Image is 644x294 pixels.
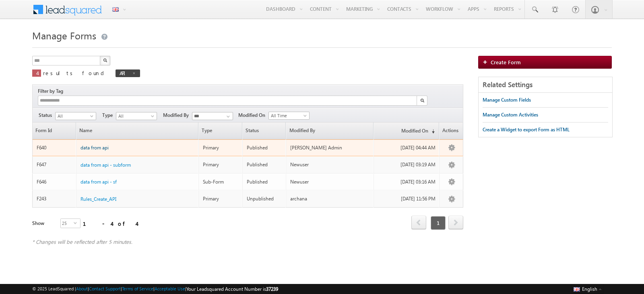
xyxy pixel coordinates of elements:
a: data from api [80,144,109,151]
a: Create a Widget to export Form as HTML [483,122,570,137]
span: Status [243,122,286,139]
a: Terms of Service [122,286,153,291]
a: All [116,112,157,120]
span: data from api - subform [80,162,131,168]
span: © 2025 LeadSquared | | | | | [32,285,278,293]
div: [DATE] 03:16 AM [378,178,436,186]
span: All [116,112,155,120]
span: Type [102,112,116,119]
div: Primary [203,161,239,168]
span: Status [39,112,55,119]
div: Related Settings [479,77,612,93]
div: F640 [37,144,72,151]
a: Form Id [33,122,76,139]
span: All Time [269,112,307,119]
div: Create a Widget to export Form as HTML [483,126,570,133]
span: data from api [80,145,109,151]
a: About [76,286,88,291]
a: Modified On(sorted descending) [374,122,439,139]
div: F243 [37,195,72,202]
a: Modified By [286,122,373,139]
span: Actions [440,122,463,139]
a: Name [76,122,198,139]
span: English [582,286,597,292]
div: * Changes will be reflected after 5 minutes. [32,238,463,245]
a: Manage Custom Activities [483,108,538,122]
span: Create Form [491,59,521,65]
div: Primary [203,144,239,151]
div: [DATE] 03:19 AM [378,161,436,168]
div: 1 - 4 of 4 [83,219,136,228]
span: All [56,112,94,120]
span: Type [199,122,242,139]
div: Primary [203,195,239,202]
a: Contact Support [89,286,121,291]
div: Newuser [290,178,370,186]
span: Modified On [238,112,268,119]
div: Published [247,161,283,168]
div: Show [32,220,54,227]
span: next [448,216,463,229]
span: 1 [431,216,446,230]
span: data from api - sf [80,179,117,185]
div: Manage Custom Activities [483,111,538,118]
img: add_icon.png [483,59,491,64]
span: select [74,221,80,225]
a: Manage Custom Fields [483,93,531,107]
span: 37239 [266,286,278,292]
span: Modified By [163,112,192,119]
span: Rules_Create_API [80,196,116,202]
div: F646 [37,178,72,186]
button: English [572,284,604,294]
a: Show All Items [222,112,232,120]
a: next [448,216,463,229]
div: archana [290,195,370,202]
span: API [120,69,128,76]
span: prev [411,216,426,229]
div: [DATE] 04:44 AM [378,144,436,151]
span: 25 [61,219,74,228]
a: All [55,112,96,120]
div: Published [247,144,283,151]
div: [PERSON_NAME] Admin [290,144,370,151]
span: Your Leadsquared Account Number is [186,286,278,292]
span: 4 [36,69,37,76]
img: Search [420,98,424,102]
span: (sorted descending) [428,128,435,135]
div: Sub-Form [203,178,239,186]
a: Rules_Create_API [80,196,116,203]
div: Published [247,178,283,186]
div: Filter by Tag [38,87,66,96]
a: data from api - subform [80,161,131,169]
div: Unpublished [247,195,283,202]
a: Acceptable Use [155,286,185,291]
a: All Time [268,112,310,120]
img: Search [103,58,107,62]
div: F647 [37,161,72,168]
span: Manage Forms [32,29,96,42]
div: Manage Custom Fields [483,96,531,104]
a: prev [411,216,426,229]
a: data from api - sf [80,178,117,186]
div: [DATE] 11:56 PM [378,195,436,202]
span: results found [43,69,107,76]
div: Newuser [290,161,370,168]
